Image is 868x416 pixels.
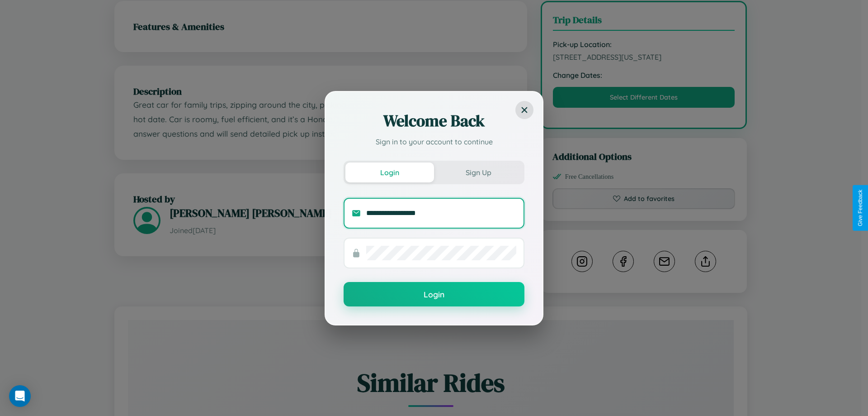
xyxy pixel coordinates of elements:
[344,282,524,306] button: Login
[344,110,524,132] h2: Welcome Back
[857,190,863,226] div: Give Feedback
[345,163,434,182] button: Login
[434,163,523,182] button: Sign Up
[344,136,524,147] p: Sign in to your account to continue
[9,385,31,407] div: Open Intercom Messenger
